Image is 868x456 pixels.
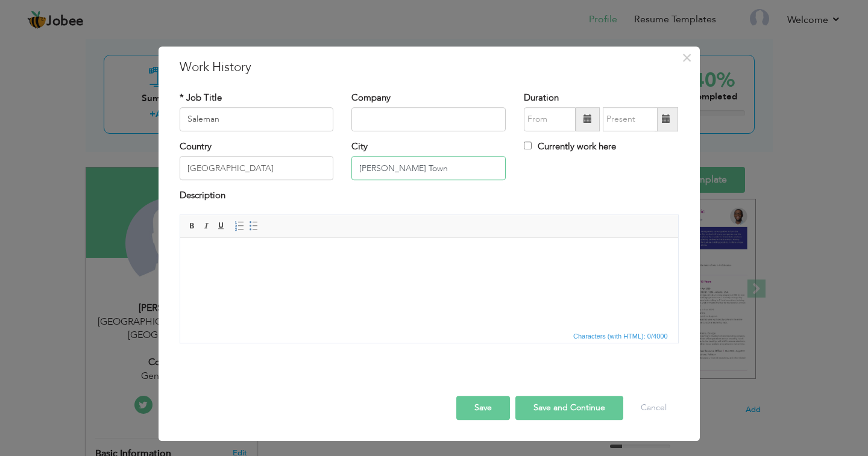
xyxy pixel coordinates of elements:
a: Insert/Remove Numbered List [233,219,246,233]
div: Statistics [571,331,671,342]
label: * Job Title [180,92,222,104]
input: Currently work here [524,142,532,149]
button: Save and Continue [515,396,623,420]
button: Save [456,396,510,420]
iframe: Rich Text Editor, workEditor [180,238,678,328]
label: City [351,140,368,153]
a: Underline [215,219,228,233]
a: Insert/Remove Bulleted List [247,219,260,233]
button: Close [678,48,697,67]
a: Bold [186,219,199,233]
span: Characters (with HTML): 0/4000 [571,331,670,342]
h3: Work History [180,58,679,77]
input: Present [603,107,658,131]
label: Description [180,190,225,202]
span: × [682,47,692,69]
label: Currently work here [524,140,616,153]
label: Country [180,140,212,153]
label: Duration [524,92,559,104]
button: Cancel [629,396,679,420]
a: Italic [200,219,213,233]
label: Company [351,92,391,104]
input: From [524,107,576,131]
